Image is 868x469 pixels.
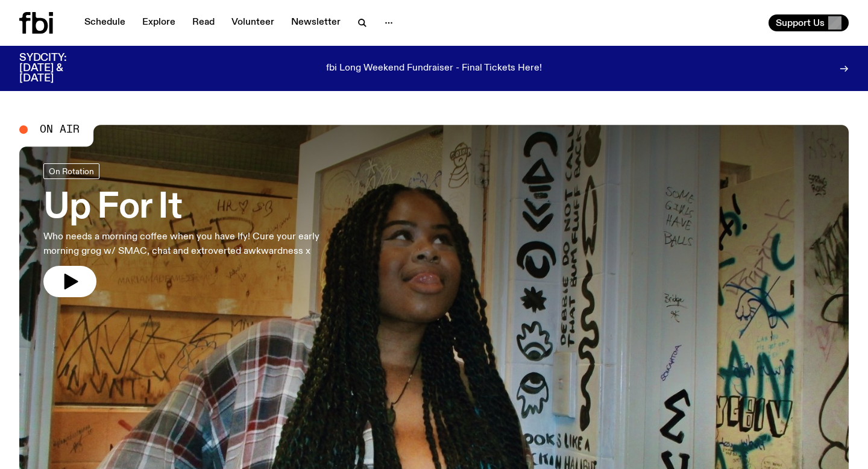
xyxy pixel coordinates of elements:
[43,191,352,225] h3: Up For It
[326,63,542,74] p: fbi Long Weekend Fundraiser - Final Tickets Here!
[776,17,825,28] span: Support Us
[40,124,80,135] span: On Air
[19,53,96,84] h3: SYDCITY: [DATE] & [DATE]
[49,167,94,176] span: On Rotation
[769,14,849,31] button: Support Us
[43,163,352,297] a: Up For ItWho needs a morning coffee when you have Ify! Cure your early morning grog w/ SMAC, chat...
[284,14,348,31] a: Newsletter
[185,14,222,31] a: Read
[43,163,99,179] a: On Rotation
[224,14,281,31] a: Volunteer
[43,230,352,259] p: Who needs a morning coffee when you have Ify! Cure your early morning grog w/ SMAC, chat and extr...
[135,14,183,31] a: Explore
[77,14,133,31] a: Schedule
